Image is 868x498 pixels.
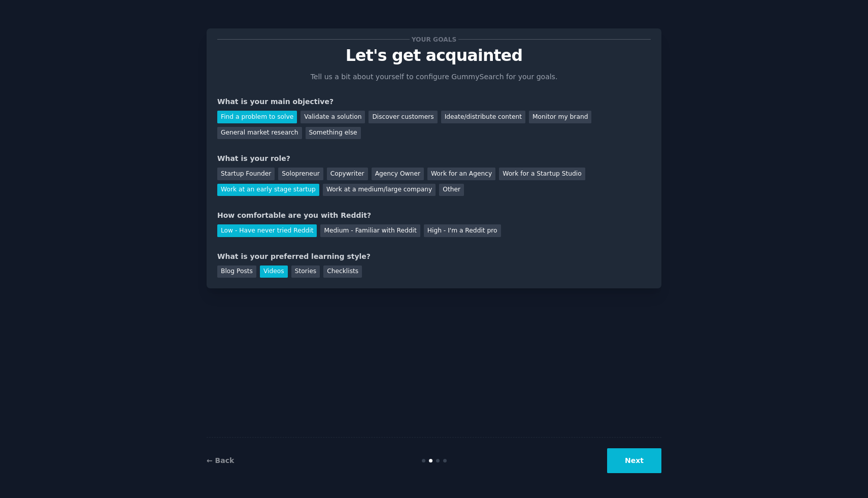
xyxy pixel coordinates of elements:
div: Discover customers [369,111,437,123]
div: Monitor my brand [529,111,591,123]
div: Validate a solution [301,111,365,123]
p: Tell us a bit about yourself to configure GummySearch for your goals. [306,72,562,82]
div: Low - Have never tried Reddit [217,224,317,237]
div: Checklists [323,265,362,278]
div: Agency Owner [372,168,424,180]
div: Startup Founder [217,168,275,180]
div: Solopreneur [278,168,323,180]
button: Next [607,448,661,473]
div: Copywriter [327,168,368,180]
div: Videos [260,265,288,278]
div: Blog Posts [217,265,256,278]
div: Work for an Agency [427,168,495,180]
div: What is your main objective? [217,96,651,107]
div: Work at a medium/large company [323,184,436,196]
div: Ideate/distribute content [441,111,525,123]
p: Let's get acquainted [217,47,651,64]
div: Stories [291,265,320,278]
div: How comfortable are you with Reddit? [217,210,651,221]
div: Work at an early stage startup [217,184,319,196]
div: What is your role? [217,153,651,164]
div: Find a problem to solve [217,111,297,123]
div: High - I'm a Reddit pro [424,224,501,237]
div: General market research [217,127,302,140]
div: Medium - Familiar with Reddit [320,224,420,237]
div: What is your preferred learning style? [217,251,651,262]
div: Work for a Startup Studio [499,168,585,180]
div: Something else [306,127,361,140]
div: Other [439,184,464,196]
span: Your goals [410,34,458,45]
a: ← Back [207,456,234,464]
